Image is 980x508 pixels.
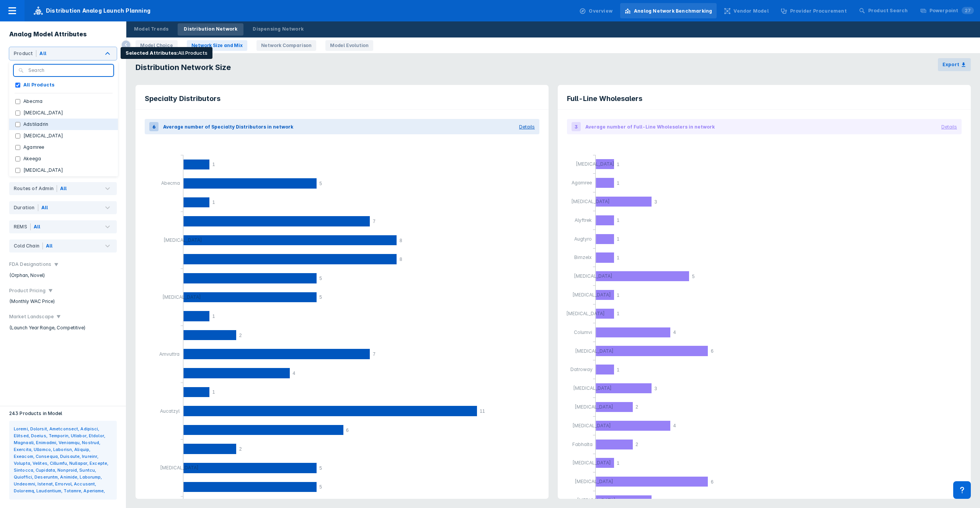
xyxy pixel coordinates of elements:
tspan: 5 [319,276,322,281]
div: Analog Network Benchmarking [634,8,712,15]
tspan: Abecma [161,180,180,186]
tspan: 5 [319,181,322,186]
div: Product Search [868,7,908,14]
tspan: [MEDICAL_DATA] [572,423,611,428]
div: Contact Support [953,481,971,499]
tspan: [MEDICAL_DATA] [575,479,613,484]
button: [MEDICAL_DATA] [9,176,118,187]
tspan: Augtyro [574,236,592,242]
tspan: [MEDICAL_DATA] [163,237,202,243]
tspan: 1 [617,293,619,298]
label: Abecma [20,98,46,105]
tspan: 1 [617,218,619,223]
tspan: 6 [346,428,349,433]
tspan: [MEDICAL_DATA] [573,385,612,391]
tspan: Aucatzyl [160,408,180,414]
div: Dispensing Network [253,26,304,33]
div: REMS [14,223,31,230]
tspan: 5 [319,466,322,471]
tspan: 1 [212,314,215,319]
tspan: 8 [400,257,402,262]
tspan: 2 [239,333,242,338]
a: Distribution Network [178,23,243,36]
h4: Market Landscape [9,314,54,319]
tspan: [MEDICAL_DATA] [160,465,199,471]
button: All Products [9,79,118,91]
button: Akeega [9,153,118,164]
tspan: 8 [400,238,402,243]
label: [MEDICAL_DATA] [20,132,66,139]
tspan: 5 [319,484,322,490]
tspan: 1 [617,162,619,167]
tspan: 4 [673,330,676,335]
div: Overview [589,8,612,15]
tspan: 2 [239,446,242,452]
tspan: Datroway [570,366,593,372]
tspan: Columvi [574,329,592,335]
tspan: 3 [654,386,657,391]
div: Powerpoint [929,7,974,14]
tspan: 3 [654,199,657,205]
a: Analog Network Benchmarking [620,3,717,18]
input: Search [28,67,109,74]
div: Cold Chain [14,243,43,249]
div: 3 [572,122,581,131]
tspan: 7 [373,219,376,224]
tspan: 7 [373,352,376,357]
a: Model Evolution [325,40,373,51]
div: All [34,223,41,230]
span: 243 Products in Model [9,411,62,416]
tspan: Amvuttra [159,351,180,357]
p: (Orphan, Novel) [9,272,117,279]
tspan: [MEDICAL_DATA] [572,292,611,298]
label: [MEDICAL_DATA] [20,167,66,174]
div: 6 [149,122,158,131]
div: All [46,243,53,249]
button: Abecma [9,96,118,107]
div: Model Trends [134,26,168,33]
tspan: [MEDICAL_DATA] [576,161,614,167]
a: Provider Procurement [776,3,851,18]
button: [MEDICAL_DATA] [9,130,118,142]
tspan: [MEDICAL_DATA] [575,404,613,410]
tspan: 5 [692,274,695,279]
tspan: [MEDICAL_DATA] [574,273,612,279]
tspan: 6 [711,479,714,485]
span: 27 [962,7,974,14]
a: Overview [575,3,617,18]
button: Agamree [9,142,118,153]
div: Duration [14,204,38,211]
button: Details [941,124,962,133]
tspan: 4 [292,371,295,376]
tspan: 11 [480,409,485,414]
tspan: Bimzelx [574,254,592,260]
button: [MEDICAL_DATA] [9,164,118,176]
p: (Launch Year Range, Competitive) [9,324,117,331]
tspan: Fabhalta [572,441,593,447]
div: Distribution Network [184,26,237,33]
a: Network Comparison [256,40,316,51]
tspan: [MEDICAL_DATA] [577,497,616,503]
h4: FDA Designations [9,262,51,267]
tspan: 6 [711,348,714,354]
tspan: [MEDICAL_DATA] [571,199,610,204]
tspan: 1 [617,461,619,466]
tspan: 2 [635,442,638,447]
span: Full-Line Wholesalers [567,94,642,103]
tspan: 1 [212,162,215,167]
tspan: Alyftrek [575,217,592,223]
tspan: 5 [319,295,322,300]
tspan: 1 [617,255,619,261]
div: Provider Procurement [790,8,847,15]
tspan: 1 [212,389,215,395]
a: Vendor Model [720,3,773,18]
tspan: 1 [212,200,215,205]
a: Dispensing Network [247,23,310,36]
label: Adstiladrin [20,121,51,128]
div: Export [942,61,959,68]
tspan: 3 [654,498,657,503]
tspan: 2 [635,404,638,410]
a: Model Choice [136,40,178,51]
tspan: [MEDICAL_DATA] [575,348,614,354]
div: Loremi, Dolorsit, Ametconsect, Adipisci, Elitsed, Doeius, Temporin, Utlabor, Etdolor, Magnaali, E... [14,425,112,495]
